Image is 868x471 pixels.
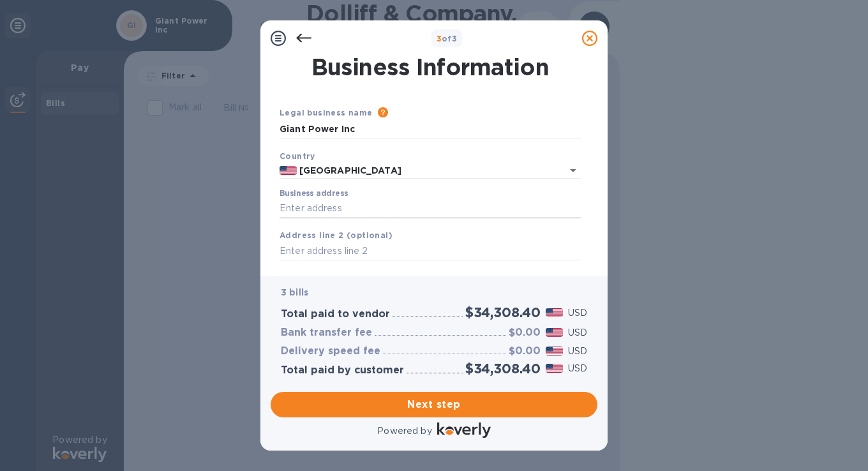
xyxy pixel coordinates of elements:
p: USD [568,345,587,358]
button: Open [564,161,582,179]
b: of 3 [437,34,458,43]
b: Country [280,151,315,161]
h3: Total paid by customer [281,364,404,377]
img: Logo [437,422,491,438]
input: Select country [297,163,545,179]
span: 3 [437,34,442,43]
img: USD [546,364,563,373]
h3: Delivery speed fee [281,345,380,357]
h3: Total paid to vendor [281,308,390,320]
h3: Bank transfer fee [281,327,372,339]
input: Enter legal business name [280,120,581,139]
button: Next step [271,392,597,417]
p: USD [568,326,587,340]
h3: $0.00 [509,327,541,339]
b: 3 bills [281,287,308,297]
h3: $0.00 [509,345,541,357]
h2: $34,308.40 [465,361,541,377]
img: USD [546,328,563,337]
label: Business address [280,190,348,198]
span: Next step [281,397,587,412]
b: Legal business name [280,108,373,117]
h2: $34,308.40 [465,304,541,320]
b: Address line 2 (optional) [280,230,393,240]
p: USD [568,306,587,320]
img: US [280,166,297,175]
img: USD [546,347,563,355]
input: Enter address [280,199,581,218]
h1: Business Information [277,54,583,80]
p: Powered by [377,424,431,438]
p: USD [568,362,587,375]
input: Enter address line 2 [280,242,581,261]
img: USD [546,308,563,317]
